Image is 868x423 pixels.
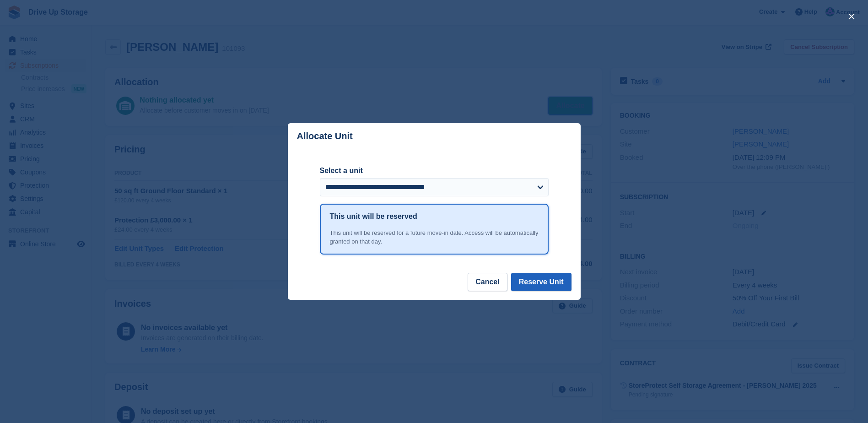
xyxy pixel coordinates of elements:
button: close [844,9,859,24]
h1: This unit will be reserved [330,211,417,222]
label: Select a unit [320,165,549,176]
button: Cancel [468,273,507,291]
div: This unit will be reserved for a future move-in date. Access will be automatically granted on tha... [330,228,539,246]
button: Reserve Unit [511,273,571,291]
p: Allocate Unit [297,131,353,141]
